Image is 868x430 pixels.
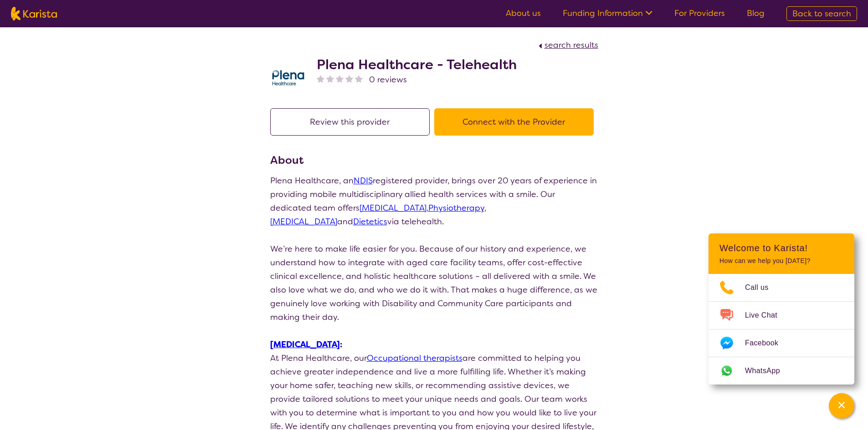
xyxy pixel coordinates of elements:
img: nonereviewstar [326,75,334,82]
p: We’re here to make life easier for you. Because of our history and experience, we understand how ... [270,242,598,324]
a: For Providers [674,8,725,19]
span: search results [544,40,598,51]
button: Connect with the Provider [434,108,594,136]
span: Facebook [745,336,789,350]
p: How can we help you [DATE]? [719,257,843,265]
ul: Choose channel [709,274,854,384]
img: qwv9egg5taowukv2xnze.png [270,59,307,95]
a: Back to search [786,6,857,21]
a: [MEDICAL_DATA] [270,216,337,227]
img: nonereviewstar [317,75,324,82]
a: Blog [747,8,765,19]
span: WhatsApp [745,364,791,378]
img: nonereviewstar [345,75,353,82]
button: Review this provider [270,108,430,136]
a: NDIS [354,175,373,186]
a: Web link opens in a new tab. [709,357,854,384]
span: Live Chat [745,309,788,322]
img: Karista logo [11,7,57,20]
span: Back to search [792,8,851,19]
button: Channel Menu [829,393,854,419]
p: Plena Healthcare, an registered provider, brings over 20 years of experience in providing mobile ... [270,174,598,228]
a: Review this provider [270,116,434,127]
span: Call us [745,281,780,294]
a: [MEDICAL_DATA] [270,339,340,350]
a: Connect with the Provider [434,116,598,127]
a: Occupational therapists [367,353,462,364]
a: [MEDICAL_DATA] [360,202,426,213]
a: Physiotherapy [428,202,484,213]
div: Channel Menu [709,233,854,384]
span: 0 reviews [369,73,407,86]
a: search results [536,40,598,51]
img: nonereviewstar [336,75,344,82]
a: Dietetics [353,216,387,227]
img: nonereviewstar [355,75,363,82]
h2: Plena Healthcare - Telehealth [317,56,517,73]
h2: Welcome to Karista! [719,243,843,253]
strong: : [270,339,342,350]
a: Funding Information [563,8,652,19]
a: About us [506,8,541,19]
h3: About [270,152,598,168]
